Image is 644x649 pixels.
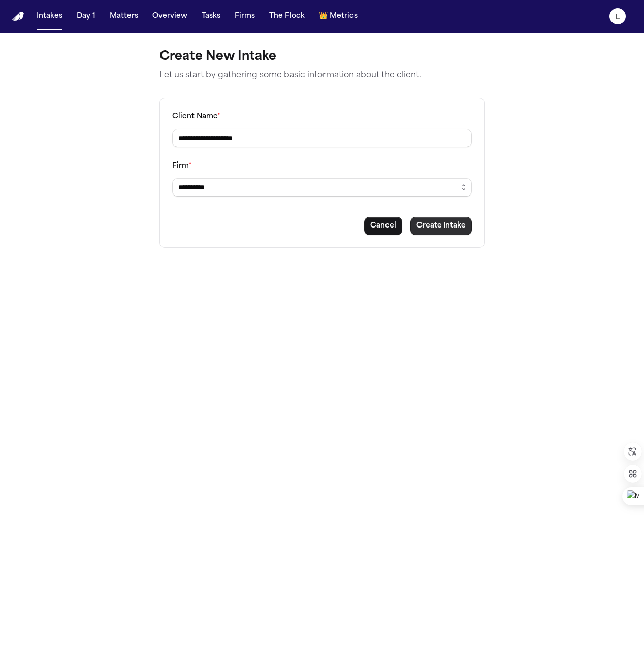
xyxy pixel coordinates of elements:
[265,7,309,25] button: The Flock
[106,7,142,25] button: Matters
[231,7,259,25] button: Firms
[159,49,485,65] h1: Create New Intake
[33,7,67,25] button: Intakes
[172,162,192,170] label: Firm
[172,178,472,197] input: Select a firm
[73,7,100,25] button: Day 1
[172,113,220,120] label: Client Name
[410,217,472,235] button: Create intake
[198,7,224,25] button: Tasks
[364,217,402,235] button: Cancel intake creation
[12,12,24,21] img: Finch Logo
[12,12,24,21] a: Home
[172,129,472,147] input: Client name
[159,69,485,81] p: Let us start by gathering some basic information about the client.
[315,7,362,25] button: crownMetrics
[148,7,191,25] button: Overview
